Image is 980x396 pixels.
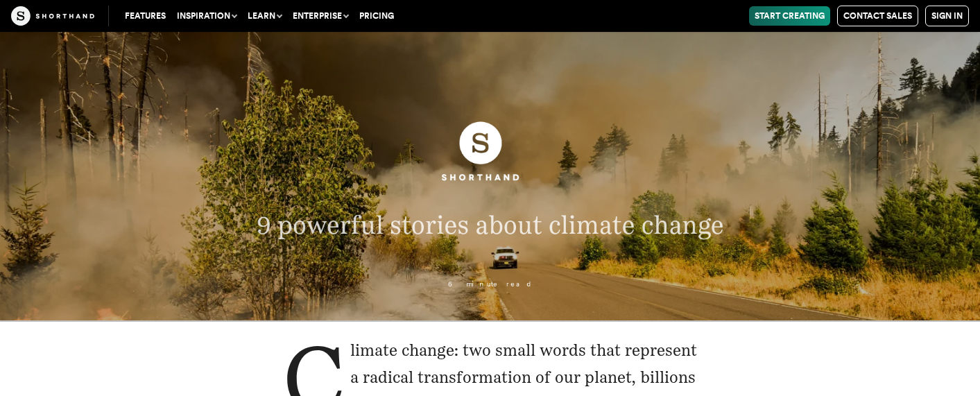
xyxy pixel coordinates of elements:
[215,280,765,288] p: 6 minute read
[171,6,242,26] button: Inspiration
[925,6,969,26] a: Sign in
[287,6,354,26] button: Enterprise
[354,6,399,26] a: Pricing
[749,6,830,26] a: Start Creating
[119,6,171,26] a: Features
[837,6,918,26] a: Contact Sales
[242,6,287,26] button: Learn
[11,6,94,26] img: The Craft
[257,210,723,240] span: 9 powerful stories about climate change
